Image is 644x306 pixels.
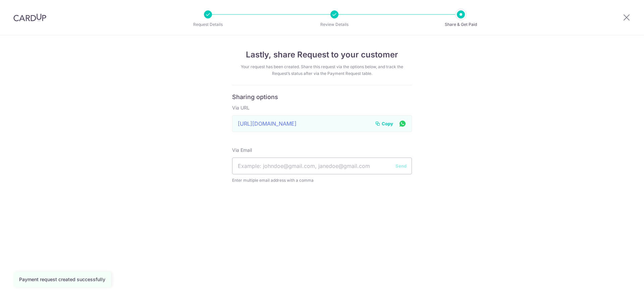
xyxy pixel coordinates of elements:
[232,104,250,111] label: Via URL
[395,163,407,169] button: Send
[183,21,233,28] p: Request Details
[232,147,252,154] label: Via Email
[232,63,412,77] div: Your request has been created. Share this request via the options below, and track the Request’s ...
[232,177,412,184] span: Enter multiple email address with a comma
[232,49,412,61] h4: Lastly, share Request to your customer
[436,21,486,28] p: Share & Get Paid
[13,13,46,21] img: CardUp
[375,120,393,127] button: Copy
[310,21,359,28] p: Review Details
[232,93,412,101] h6: Sharing options
[382,120,393,127] span: Copy
[19,276,105,283] div: Payment request created successfully
[601,286,637,303] iframe: Opens a widget where you can find more information
[232,158,412,174] input: Example: johndoe@gmail.com, janedoe@gmail.com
